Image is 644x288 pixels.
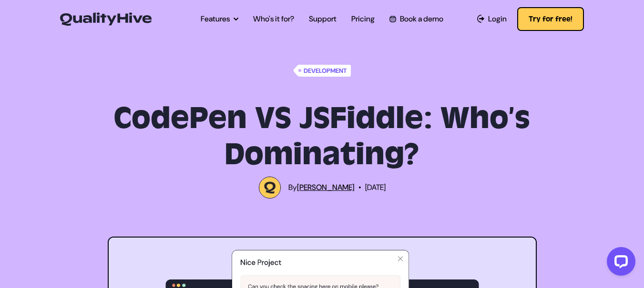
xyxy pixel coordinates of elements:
img: QualityHive Logo [259,177,281,199]
span: Login [488,13,507,25]
a: Features [201,13,238,25]
a: Development [293,65,351,77]
span: • [358,182,361,193]
a: Who's it for? [253,13,294,25]
a: [PERSON_NAME] [297,182,355,192]
a: Support [309,13,337,25]
a: Login [477,13,507,25]
img: Book a QualityHive Demo [389,16,396,22]
h1: CodePen VS JSFiddle: Who’s Dominating? [101,100,543,173]
img: QualityHive - Bug Tracking Tool [60,12,152,26]
a: Pricing [351,13,375,25]
button: Try for free! [517,7,584,31]
span: By [288,182,355,193]
iframe: LiveChat chat widget [599,243,639,283]
span: Development [302,65,351,77]
a: Book a demo [389,13,443,25]
span: [DATE] [365,182,386,193]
